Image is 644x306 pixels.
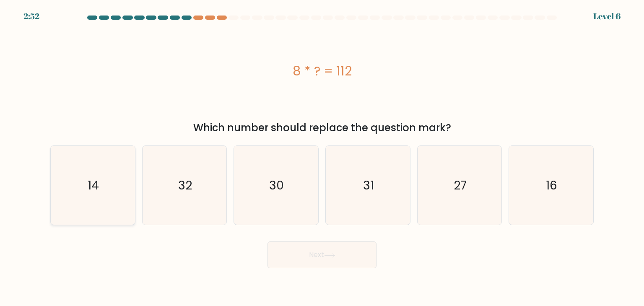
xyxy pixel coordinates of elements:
div: 8 * ? = 112 [50,62,594,80]
text: 30 [270,177,284,194]
div: Level 6 [593,10,621,23]
text: 31 [363,177,374,194]
text: 32 [178,177,192,194]
div: 2:52 [23,10,39,23]
button: Next [267,241,377,268]
text: 14 [88,177,99,194]
text: 27 [454,177,467,194]
div: Which number should replace the question mark? [55,120,589,135]
text: 16 [546,177,558,194]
